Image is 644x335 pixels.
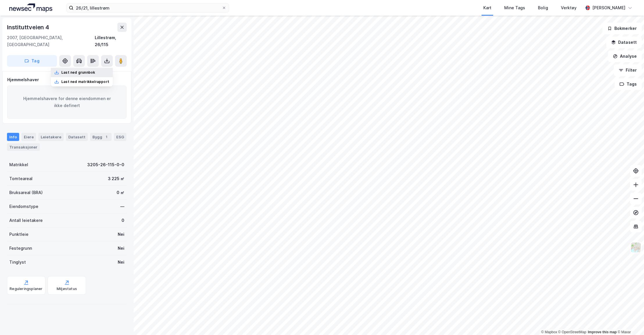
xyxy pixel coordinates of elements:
[87,161,124,168] div: 3205-26-115-0-0
[483,4,491,11] div: Kart
[7,76,126,83] div: Hjemmelshaver
[103,134,109,140] div: 1
[121,217,124,224] div: 0
[630,242,641,253] img: Z
[57,287,77,291] div: Miljøstatus
[504,4,525,11] div: Mine Tags
[606,37,642,48] button: Datasett
[541,330,557,334] a: Mapbox
[9,203,38,210] div: Eiendomstype
[9,161,28,168] div: Matrikkel
[7,86,126,119] div: Hjemmelshavere for denne eiendommen er ikke definert
[22,133,36,141] div: Eiere
[118,231,124,238] div: Nei
[118,259,124,266] div: Nei
[9,175,33,182] div: Tomteareal
[90,133,112,141] div: Bygg
[9,217,43,224] div: Antall leietakere
[120,203,124,210] div: —
[9,189,43,196] div: Bruksareal (BRA)
[61,70,95,75] div: Last ned grunnbok
[9,3,52,12] img: logo.a4113a55bc3d86da70a041830d287a7e.svg
[10,287,42,291] div: Reguleringsplaner
[61,79,109,84] div: Last ned matrikkelrapport
[614,64,642,76] button: Filter
[74,3,222,12] input: Søk på adresse, matrikkel, gårdeiere, leietakere eller personer
[615,307,644,335] iframe: Chat Widget
[9,259,26,266] div: Tinglyst
[615,78,642,90] button: Tags
[108,175,124,182] div: 3 225 ㎡
[538,4,548,11] div: Bolig
[592,4,625,11] div: [PERSON_NAME]
[588,330,617,334] a: Improve this map
[7,143,40,151] div: Transaksjoner
[66,133,88,141] div: Datasett
[7,55,57,67] button: Tag
[38,133,64,141] div: Leietakere
[118,245,124,252] div: Nei
[7,34,95,48] div: 2007, [GEOGRAPHIC_DATA], [GEOGRAPHIC_DATA]
[558,330,586,334] a: OpenStreetMap
[608,50,642,62] button: Analyse
[561,4,577,11] div: Verktøy
[7,23,50,32] div: Instituttveien 4
[117,189,124,196] div: 0 ㎡
[9,231,28,238] div: Punktleie
[7,133,19,141] div: Info
[9,245,32,252] div: Festegrunn
[114,133,126,141] div: ESG
[602,23,642,34] button: Bokmerker
[615,307,644,335] div: Kontrollprogram for chat
[95,34,127,48] div: Lillestrøm, 26/115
